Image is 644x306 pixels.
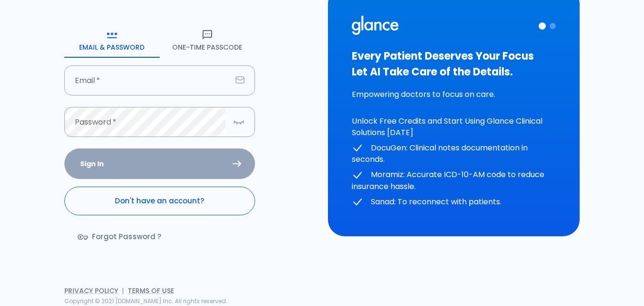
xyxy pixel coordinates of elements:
a: Terms of Use [128,286,174,295]
button: Email & Password [64,23,160,58]
p: Unlock Free Credits and Start Using Glance Clinical Solutions [DATE] [352,116,556,138]
span: Copyright © 2021 [DOMAIN_NAME] Inc. All rights reserved. [64,297,227,305]
input: dr.ahmed@clinic.com [64,65,232,95]
span: | [122,286,124,295]
p: Empowering doctors to focus on care. [352,89,556,100]
p: DocuGen: Clinical notes documentation in seconds. [352,142,556,166]
h3: Every Patient Deserves Your Focus Let AI Take Care of the Details. [352,48,556,80]
p: Sanad: To reconnect with patients. [352,196,556,208]
a: Forgot Password ? [64,223,176,251]
a: Don't have an account? [64,187,255,215]
button: One-Time Passcode [160,23,255,58]
a: Privacy Policy [64,286,118,295]
p: Moramiz: Accurate ICD-10-AM code to reduce insurance hassle. [352,169,556,192]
